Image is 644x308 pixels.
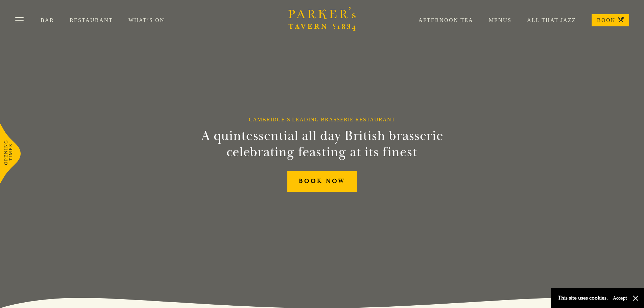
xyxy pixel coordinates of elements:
h2: A quintessential all day British brasserie celebrating feasting at its finest [168,128,476,160]
a: BOOK NOW [287,171,357,192]
p: This site uses cookies. [558,293,608,303]
button: Close and accept [632,295,639,302]
h1: Cambridge’s Leading Brasserie Restaurant [249,116,395,123]
button: Accept [613,295,627,301]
